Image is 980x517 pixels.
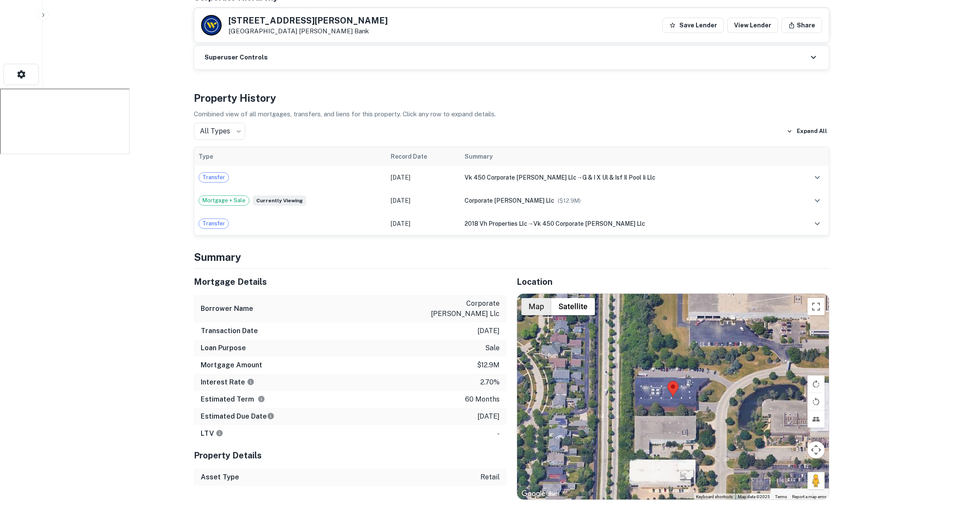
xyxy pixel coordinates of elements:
[807,393,825,410] button: Rotate map counterclockwise
[194,249,829,265] h4: Summary
[386,166,461,189] td: [DATE]
[423,298,500,319] p: corporate [PERSON_NAME] llc
[519,488,547,499] img: Google
[485,343,500,353] p: sale
[807,298,825,315] button: Toggle fullscreen view
[519,488,547,499] a: Open this area in Google Maps (opens a new window)
[792,494,826,499] a: Report a map error
[247,378,255,386] svg: The interest rates displayed on the website are for informational purposes only and may be report...
[738,494,770,499] span: Map data ©2025
[781,18,822,33] button: Share
[228,16,388,25] h5: [STREET_ADDRESS][PERSON_NAME]
[807,411,825,428] button: Tilt map
[201,428,223,439] h6: LTV
[201,360,262,370] h6: Mortgage Amount
[810,216,825,231] button: expand row
[727,18,778,33] a: View Lender
[199,173,228,182] span: Transfer
[477,360,500,370] p: $12.9m
[521,298,551,315] button: Show street map
[201,394,265,405] h6: Estimated Term
[465,394,500,405] p: 60 months
[199,219,228,228] span: Transfer
[810,170,825,185] button: expand row
[386,189,461,212] td: [DATE]
[199,196,249,205] span: Mortgage + Sale
[558,198,581,204] span: ($ 12.9M )
[299,27,369,35] a: [PERSON_NAME] Bank
[517,275,829,288] h5: Location
[582,174,655,181] span: g & i x ul & isf il pool ii llc
[465,220,527,227] span: 2018 vh properties llc
[205,53,268,62] h6: Superuser Controls
[533,220,645,227] span: vk 450 corporate [PERSON_NAME] llc
[267,412,275,420] svg: Estimate is based on a standard schedule for this type of loan.
[201,472,239,482] h6: Asset Type
[465,173,786,182] div: →
[497,428,500,439] p: -
[194,449,506,462] h5: Property Details
[194,90,829,106] h4: Property History
[201,377,255,387] h6: Interest Rate
[480,377,500,387] p: 2.70%
[551,298,595,315] button: Show satellite imagery
[201,343,246,353] h6: Loan Purpose
[253,195,306,206] span: Currently viewing
[201,411,275,422] h6: Estimated Due Date
[228,27,388,35] p: [GEOGRAPHIC_DATA]
[937,449,980,490] iframe: Chat Widget
[216,429,223,437] svg: LTVs displayed on the website are for informational purposes only and may be reported incorrectly...
[194,275,506,288] h5: Mortgage Details
[465,197,554,204] span: corporate [PERSON_NAME] llc
[386,212,461,235] td: [DATE]
[194,109,829,119] p: Combined view of all mortgages, transfers, and liens for this property. Click any row to expand d...
[194,123,245,140] div: All Types
[201,304,253,314] h6: Borrower Name
[775,494,787,499] a: Terms (opens in new tab)
[807,441,825,458] button: Map camera controls
[465,174,576,181] span: vk 450 corporate [PERSON_NAME] llc
[807,472,825,489] button: Drag Pegman onto the map to open Street View
[662,18,724,33] button: Save Lender
[386,147,461,166] th: Record Date
[194,147,386,166] th: Type
[460,147,790,166] th: Summary
[477,326,500,336] p: [DATE]
[201,326,258,336] h6: Transaction Date
[696,494,733,500] button: Keyboard shortcuts
[480,472,500,482] p: retail
[807,375,825,393] button: Rotate map clockwise
[477,411,500,422] p: [DATE]
[810,193,825,208] button: expand row
[465,219,786,228] div: →
[257,395,265,403] svg: Term is based on a standard schedule for this type of loan.
[784,125,829,138] button: Expand All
